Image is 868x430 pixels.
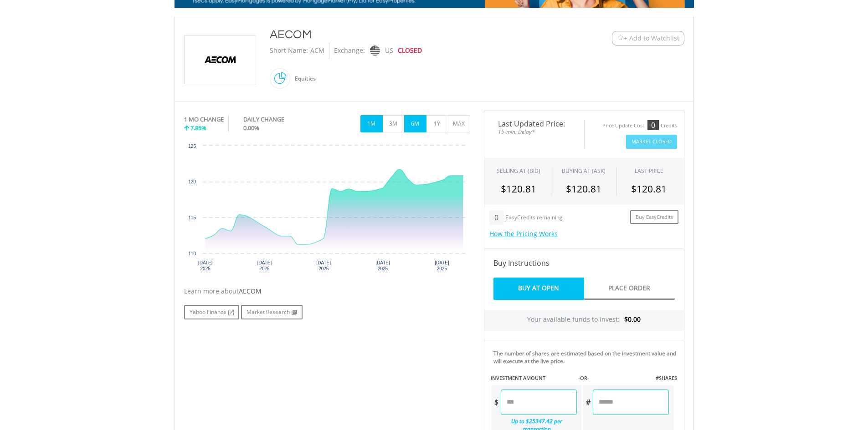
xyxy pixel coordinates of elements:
[635,167,663,175] div: LAST PRICE
[270,43,308,59] div: Short Name:
[198,260,212,271] text: [DATE] 2025
[186,36,254,84] img: EQU.US.ACM.png
[624,315,641,324] span: $0.00
[188,179,196,184] text: 120
[602,122,646,129] div: Price Update Cost:
[624,34,679,43] span: + Add to Watchlist
[617,35,624,41] img: Watchlist
[398,43,422,59] div: CLOSED
[257,260,272,271] text: [DATE] 2025
[583,390,593,415] div: #
[190,124,206,132] span: 7.85%
[360,115,383,132] button: 1M
[493,258,675,268] h4: Buy Instructions
[566,182,601,195] span: $120.81
[562,167,606,175] span: BUYING AT (ASK)
[501,182,536,195] span: $120.81
[310,43,324,59] div: ACM
[382,115,405,132] button: 3M
[647,120,659,130] div: 0
[188,251,196,256] text: 110
[241,305,303,319] a: Market Research
[489,229,558,238] a: How the Pricing Works
[239,287,262,295] span: AECOM
[493,278,584,300] a: Buy At Open
[492,390,501,415] div: $
[631,182,667,195] span: $120.81
[184,305,239,319] a: Yahoo Finance
[184,287,470,296] div: Learn more about
[584,278,675,300] a: Place Order
[612,31,684,46] button: Watchlist + Add to Watchlist
[656,374,677,382] label: #SHARES
[184,141,470,278] div: Chart. Highcharts interactive chart.
[375,260,390,271] text: [DATE] 2025
[484,310,684,331] div: Your available funds to invest:
[404,115,426,132] button: 6M
[491,120,577,127] span: Last Updated Price:
[626,135,677,149] button: Market Closed
[184,141,470,278] svg: Interactive chart
[630,210,678,224] a: Buy EasyCredits
[385,43,393,59] div: US
[270,26,556,43] div: AECOM
[491,374,545,382] label: INVESTMENT AMOUNT
[188,144,196,149] text: 125
[426,115,448,132] button: 1Y
[290,68,316,90] div: Equities
[493,349,680,365] div: The number of shares are estimated based on the investment value and will execute at the live price.
[491,127,577,136] span: 15-min. Delay*
[578,374,589,382] label: -OR-
[188,215,196,220] text: 115
[243,115,315,124] div: DAILY CHANGE
[184,115,224,124] div: 1 MO CHANGE
[316,260,331,271] text: [DATE] 2025
[497,167,540,175] div: SELLING AT (BID)
[243,124,259,132] span: 0.00%
[448,115,470,132] button: MAX
[435,260,449,271] text: [DATE] 2025
[489,210,503,225] div: 0
[334,43,365,59] div: Exchange:
[505,214,563,222] div: EasyCredits remaining
[370,46,380,56] img: nasdaq.png
[661,122,677,129] div: Credits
